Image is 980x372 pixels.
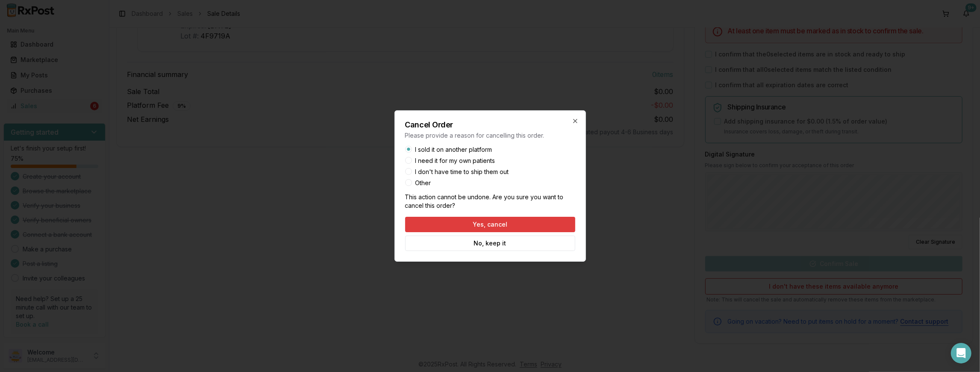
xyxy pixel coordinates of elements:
label: I don't have time to ship them out [415,169,509,175]
label: I need it for my own patients [415,158,495,164]
label: Other [415,180,431,186]
h2: Cancel Order [405,121,575,129]
p: Please provide a reason for cancelling this order. [405,131,575,140]
p: This action cannot be undone. Are you sure you want to cancel this order? [405,193,575,210]
label: I sold it on another platform [415,147,492,153]
button: No, keep it [405,236,575,251]
button: Yes, cancel [405,217,575,232]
